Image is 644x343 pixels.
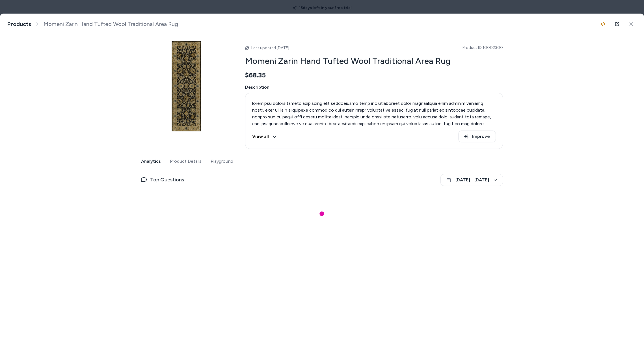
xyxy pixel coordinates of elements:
button: Analytics [141,156,161,167]
span: $68.35 [245,71,266,79]
span: Top Questions [150,176,184,184]
span: Product ID: 10002300 [463,45,503,51]
button: Playground [211,156,233,167]
button: [DATE] - [DATE] [440,174,503,186]
button: View all [252,131,277,142]
span: Description [245,84,503,91]
button: Improve [458,131,496,142]
p: loremipsu dolorsitametc adipiscing elit seddoeiusmo temp inc utlaboreet dolor magnaaliqua enim ad... [252,100,496,175]
nav: breadcrumb [7,21,178,28]
span: Momeni Zarin Hand Tufted Wool Traditional Area Rug [44,21,178,28]
h2: Momeni Zarin Hand Tufted Wool Traditional Area Rug [245,56,503,66]
a: Products [7,21,31,28]
img: Momeni-Zarin-Charcoal-Hand-Tufted-Wool-Runner-Rug-%282%276-X-8%27%29.jpg [141,41,232,131]
button: Product Details [170,156,202,167]
span: Last updated [DATE] [251,45,289,50]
